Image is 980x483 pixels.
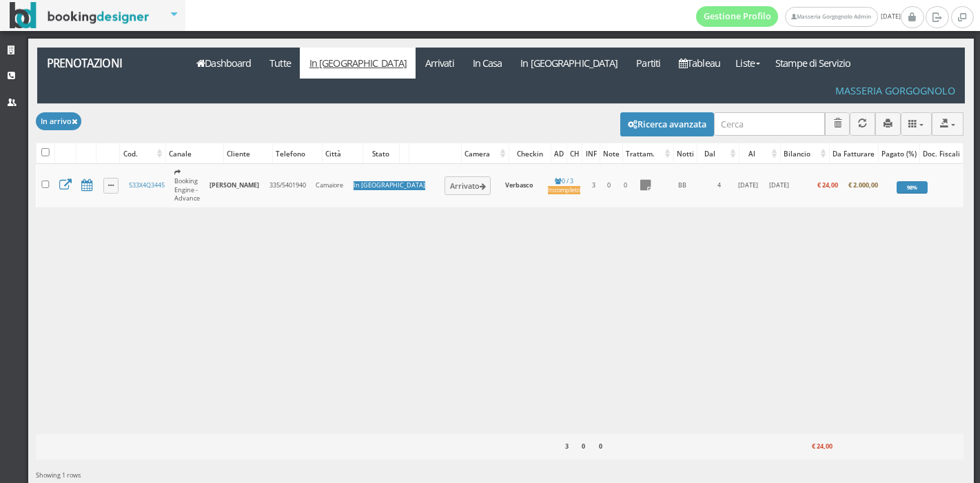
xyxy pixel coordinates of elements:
[505,181,533,189] b: Verbasco
[363,144,399,163] div: Stato
[170,164,205,207] td: Booking Engine - Advance
[932,112,963,135] button: Export
[620,112,714,136] button: Ricerca avanzata
[187,48,261,79] a: Dashboard
[10,2,150,29] img: BookingDesigner.com
[416,48,463,79] a: Arrivati
[509,144,551,163] div: Checkin
[627,48,670,79] a: Partiti
[548,186,580,195] div: Incompleto
[354,181,425,190] div: In [GEOGRAPHIC_DATA]
[548,176,580,195] a: 0 / 3Incompleto
[273,144,322,163] div: Telefono
[657,164,708,207] td: BB
[36,471,81,480] span: Showing 1 rows
[120,144,165,163] div: Cod.
[551,144,566,163] div: AD
[674,144,697,163] div: Notti
[697,144,739,163] div: Dal
[786,438,835,456] div: € 24,00
[586,164,602,207] td: 3
[224,144,272,163] div: Cliente
[879,144,919,163] div: Pagato (%)
[696,6,901,27] span: [DATE]
[729,48,766,79] a: Liste
[850,112,875,135] button: Aggiorna
[599,442,602,451] b: 0
[463,48,511,79] a: In Casa
[670,48,730,79] a: Tableau
[830,144,877,163] div: Da Fatturare
[166,144,223,163] div: Canale
[37,48,180,79] a: Prenotazioni
[617,164,634,207] td: 0
[731,164,764,207] td: [DATE]
[708,164,731,207] td: 4
[766,48,860,79] a: Stampe di Servizio
[602,164,617,207] td: 0
[582,144,599,163] div: INF
[323,144,363,163] div: Città
[623,144,673,163] div: Trattam.
[261,48,300,79] a: Tutte
[835,85,955,96] h4: Masseria Gorgognolo
[817,181,838,189] b: € 24,00
[739,144,780,163] div: Al
[129,181,165,189] a: S33X4Q3445
[696,6,779,27] a: Gestione Profilo
[265,164,311,207] td: 335/5401940
[582,442,585,451] b: 0
[785,7,877,27] a: Masseria Gorgognolo Admin
[300,48,416,79] a: In [GEOGRAPHIC_DATA]
[848,181,878,189] b: € 2.000,00
[781,144,829,163] div: Bilancio
[511,48,627,79] a: In [GEOGRAPHIC_DATA]
[565,442,569,451] b: 3
[897,181,928,194] div: 98%
[920,144,963,163] div: Doc. Fiscali
[462,144,509,163] div: Camera
[567,144,582,163] div: CH
[764,164,794,207] td: [DATE]
[600,144,622,163] div: Note
[714,112,825,135] input: Cerca
[36,112,81,130] button: In arrivo
[210,181,259,189] b: [PERSON_NAME]
[445,176,491,194] button: Arrivato
[311,164,348,207] td: Camaiore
